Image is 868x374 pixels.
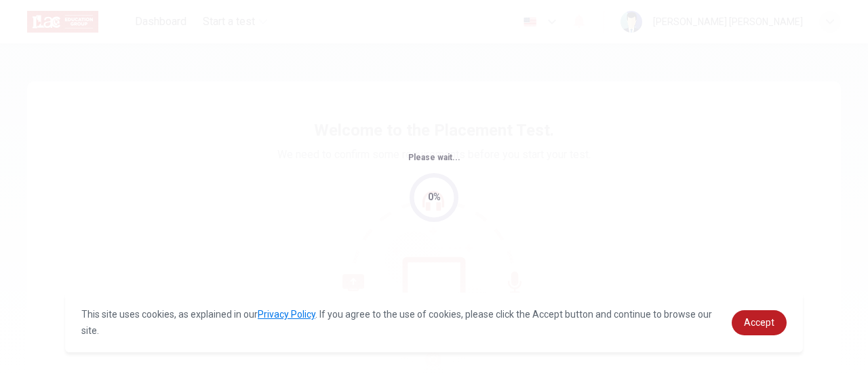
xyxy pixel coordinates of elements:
[81,309,712,336] span: This site uses cookies, as explained in our . If you agree to the use of cookies, please click th...
[258,309,315,320] a: Privacy Policy
[732,310,787,335] a: dismiss cookie message
[65,293,803,352] div: cookieconsent
[428,189,441,205] div: 0%
[744,317,774,328] span: Accept
[408,153,460,162] span: Please wait...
